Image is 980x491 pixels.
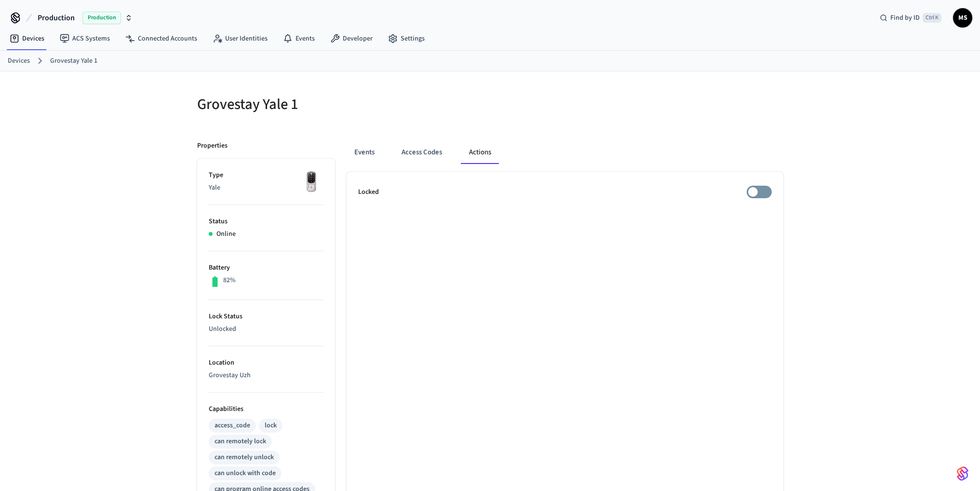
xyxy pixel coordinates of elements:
[38,12,75,24] span: Production
[890,13,920,23] span: Find by ID
[216,229,236,239] p: Online
[82,12,121,24] span: Production
[872,9,949,27] div: Find by IDCtrl K
[209,358,323,368] p: Location
[209,404,323,414] p: Capabilities
[223,275,236,286] p: 82%
[50,56,97,66] a: Grovestay Yale 1
[215,468,276,478] div: can unlock with code
[209,312,323,322] p: Lock Status
[118,30,205,47] a: Connected Accounts
[197,141,228,151] p: Properties
[954,9,971,27] span: MS
[322,30,380,47] a: Developer
[380,30,432,47] a: Settings
[923,13,941,23] span: Ctrl K
[209,370,323,381] p: Grovestay Uzh
[209,263,323,273] p: Battery
[209,183,323,193] p: Yale
[394,141,450,164] button: Access Codes
[953,8,972,27] button: MS
[2,30,52,47] a: Devices
[209,170,323,180] p: Type
[215,436,266,447] div: can remotely lock
[205,30,275,47] a: User Identities
[275,30,322,47] a: Events
[8,56,30,66] a: Devices
[347,141,382,164] button: Events
[299,170,323,194] img: Yale Assure Touchscreen Wifi Smart Lock, Satin Nickel, Front
[347,141,783,164] div: ant example
[215,421,250,431] div: access_code
[197,95,484,114] h5: Grovestay Yale 1
[358,187,379,197] p: Locked
[209,324,323,334] p: Unlocked
[265,421,277,431] div: lock
[52,30,118,47] a: ACS Systems
[461,141,499,164] button: Actions
[209,217,323,227] p: Status
[215,452,274,463] div: can remotely unlock
[957,466,968,481] img: SeamLogoGradient.69752ec5.svg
